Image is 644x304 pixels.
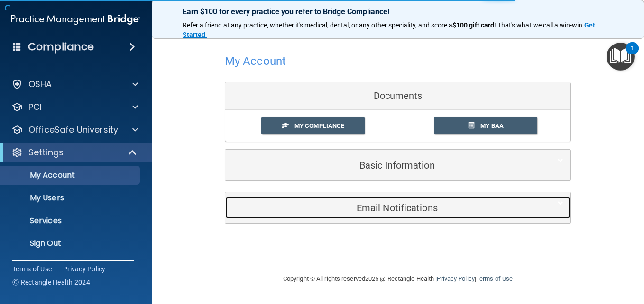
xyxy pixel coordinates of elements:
div: Documents [225,82,570,110]
a: Terms of Use [12,264,52,274]
img: PMB logo [11,10,140,29]
a: Get Started [183,21,597,38]
a: Privacy Policy [63,264,106,274]
a: OSHA [11,79,138,90]
p: OSHA [28,79,52,90]
p: Earn $100 for every practice you refer to Bridge Compliance! [183,7,613,16]
a: Email Notifications [232,197,563,218]
strong: $100 gift card [452,21,494,29]
span: ! That's what we call a win-win. [494,21,584,29]
p: OfficeSafe University [28,124,118,135]
a: Terms of Use [476,275,513,282]
a: Privacy Policy [437,275,474,282]
h4: My Account [225,55,286,67]
h5: Email Notifications [232,203,534,213]
p: Sign Out [6,239,136,248]
p: My Account [6,170,136,180]
h4: Compliance [28,40,94,54]
span: My BAA [480,122,504,129]
a: OfficeSafe University [11,124,138,135]
button: Open Resource Center, 1 new notification [607,43,635,71]
h5: Basic Information [232,160,534,170]
a: Basic Information [232,154,563,176]
div: Copyright © All rights reserved 2025 @ Rectangle Health | | [225,264,571,294]
a: Settings [11,147,138,158]
div: 1 [631,48,634,61]
p: Services [6,216,136,225]
p: PCI [28,101,42,113]
span: Refer a friend at any practice, whether it's medical, dental, or any other speciality, and score a [183,21,452,29]
span: Ⓒ Rectangle Health 2024 [12,277,90,287]
span: My Compliance [294,122,344,129]
p: My Users [6,193,136,203]
p: Settings [28,147,64,158]
a: PCI [11,101,138,113]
